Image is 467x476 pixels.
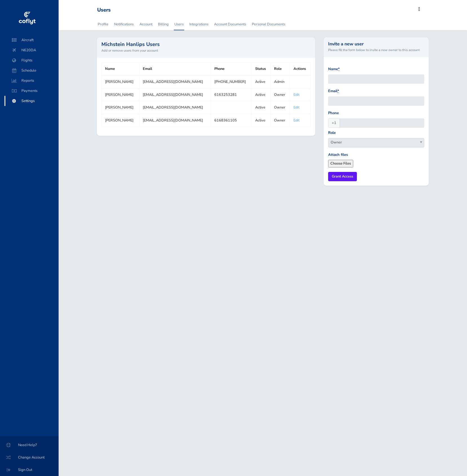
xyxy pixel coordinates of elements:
[101,88,139,101] td: [PERSON_NAME]
[252,114,271,127] td: Active
[139,18,153,30] a: Account
[139,75,211,88] td: [EMAIL_ADDRESS][DOMAIN_NAME]
[7,465,52,475] span: Sign Out
[211,62,252,75] th: Phone
[211,75,252,88] td: [PHONE_NUMBER]
[10,86,53,96] span: Payments
[101,42,311,47] h2: Michstein Hanlips Users
[101,48,311,53] small: Add or remove users from your account
[101,62,139,75] th: Name
[271,88,290,101] td: Owner
[10,76,53,86] span: Reports
[293,92,299,97] a: Edit
[328,172,357,181] input: Grant Access
[139,114,211,127] td: [EMAIL_ADDRESS][DOMAIN_NAME]
[328,152,348,158] label: Attach files
[101,101,139,114] td: [PERSON_NAME]
[139,88,211,101] td: [EMAIL_ADDRESS][DOMAIN_NAME]
[252,88,271,101] td: Active
[10,35,53,45] span: Aircraft
[189,18,209,30] a: Integrations
[252,75,271,88] td: Active
[271,114,290,127] td: Owner
[337,88,339,94] abbr: required
[293,118,299,123] a: Edit
[139,62,211,75] th: Email
[328,138,424,147] span: Owner
[328,88,339,94] label: Email
[328,138,424,146] span: Owner
[328,118,340,128] span: +1
[10,55,53,65] span: Flights
[157,18,169,30] a: Billing
[139,101,211,114] td: [EMAIL_ADDRESS][DOMAIN_NAME]
[7,440,52,450] span: Need Help?
[101,75,139,88] td: [PERSON_NAME]
[252,101,271,114] td: Active
[7,452,52,462] span: Change Account
[328,66,340,72] label: Name
[114,18,134,30] a: Notifications
[252,62,271,75] th: Status
[97,7,111,13] div: Users
[10,45,53,55] span: N620DA
[211,114,252,127] td: 6168361105
[328,42,424,46] h3: Invite a new user
[10,96,53,106] span: Settings
[214,18,247,30] a: Account Documents
[293,105,299,110] a: Edit
[271,75,290,88] td: Admin
[271,101,290,114] td: Owner
[338,67,340,72] abbr: required
[271,62,290,75] th: Role
[328,130,336,136] label: Role
[18,10,36,27] img: coflyt logo
[251,18,286,30] a: Personal Documents
[10,65,53,76] span: Schedule
[211,88,252,101] td: 6163253281
[174,18,184,30] a: Users
[328,47,424,52] small: Please fill the form below to invite a new owner to this account
[290,62,311,75] th: Actions
[97,18,109,30] a: Profile
[328,110,339,116] label: Phone
[101,114,139,127] td: [PERSON_NAME]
